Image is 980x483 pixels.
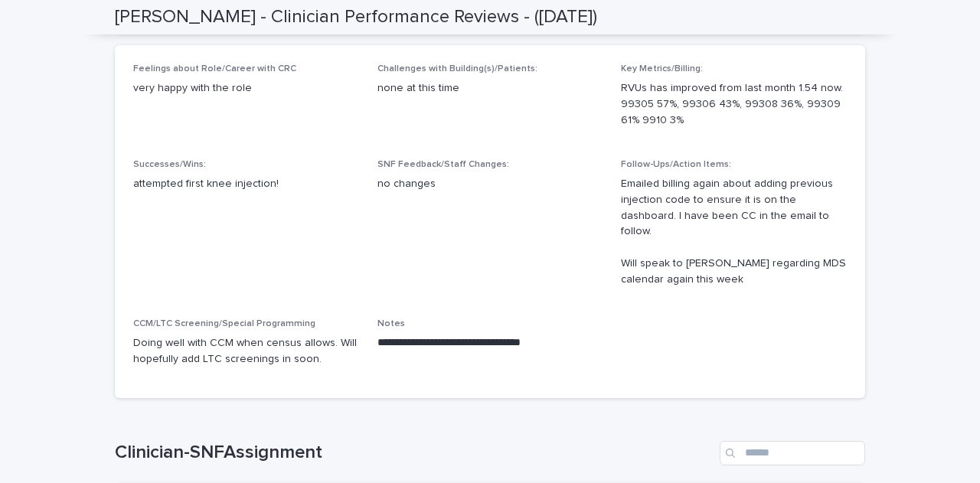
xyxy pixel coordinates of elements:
h1: Clinician-SNFAssignment [115,442,714,464]
p: Emailed billing again about adding previous injection code to ensure it is on the dashboard. I ha... [621,176,847,288]
p: attempted first knee injection! [133,176,359,192]
p: Doing well with CCM when census allows. Will hopefully add LTC screenings in soon. [133,335,359,367]
span: Challenges with Building(s)/Patients: [377,64,537,73]
span: Key Metrics/Billing: [621,64,703,73]
p: none at this time [377,80,603,96]
span: CCM/LTC Screening/Special Programming [133,319,315,328]
input: Search [720,441,865,465]
span: Notes [377,319,405,328]
span: Follow-Ups/Action Items: [621,160,731,169]
span: Feelings about Role/Career with CRC [133,64,296,73]
p: RVUs has improved from last month 1.54 now. 99305 57%, 99306 43%, 99308 36%, 99309 61% 9910 3% [621,80,847,128]
span: Successes/Wins: [133,160,206,169]
p: very happy with the role [133,80,359,96]
span: SNF Feedback/Staff Changes: [377,160,509,169]
h2: [PERSON_NAME] - Clinician Performance Reviews - ([DATE]) [115,6,597,28]
p: no changes [377,176,603,192]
